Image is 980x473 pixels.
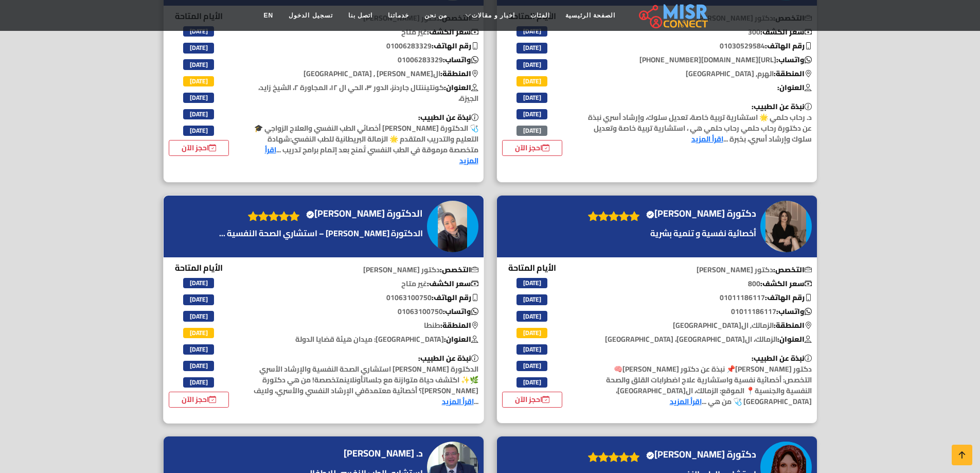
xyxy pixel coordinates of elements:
[645,206,759,221] a: دكتورة [PERSON_NAME]
[265,143,478,167] a: اقرأ المزيد
[246,353,484,407] p: الدكتورة [PERSON_NAME] استشاري الصحة النفسية والإرشاد الأسري🌿✨ اكتشف حياة متوازنة مع جلساتأونلاين...
[246,306,484,317] p: 01063100750
[246,292,484,303] p: 01063100750
[776,305,812,318] b: واتساب:
[760,201,812,252] img: دكتورة بهية حميدي
[169,140,229,156] a: احجز الآن
[440,319,478,332] b: المنطقة:
[752,100,812,113] b: نبذة عن الطبيب:
[516,93,547,103] span: [DATE]
[169,392,229,408] a: احجز الآن
[183,126,214,136] span: [DATE]
[455,6,523,25] a: اخبار و مقالات
[183,344,214,355] span: [DATE]
[246,55,484,65] p: 01006283329
[646,208,756,219] h4: دكتورة [PERSON_NAME]
[516,361,547,371] span: [DATE]
[580,41,817,51] p: 01030529584
[752,352,812,365] b: نبذة عن الطبيب:
[583,227,759,239] a: أخصائية نفسية و تنمية بشرية
[246,265,484,275] p: دكتور [PERSON_NAME]
[516,76,547,86] span: [DATE]
[516,109,547,119] span: [DATE]
[246,112,484,166] p: 🩺 الدكتورة [PERSON_NAME] أخصائي الطب النفسي والعلاج الزواجي 🎓 التعليم والتدريب المتقدم 🌟 الزمالة ...
[344,446,425,461] a: د. [PERSON_NAME]
[502,261,563,408] div: الأيام المتاحة
[183,294,214,305] span: [DATE]
[646,449,756,460] h4: دكتورة [PERSON_NAME]
[580,68,817,79] p: الهرم, [GEOGRAPHIC_DATA]
[443,305,478,318] b: واتساب:
[380,6,417,25] a: خدماتنا
[580,101,817,145] p: د. رحاب حلمي 🌟 استشارية تربية خاصة، تعديل سلوك، وإرشاد أسري نبذة عن دكتورة رحاب حلمي رحاب حلمي هي...
[246,82,484,104] p: كونتيننتال جاردنز، الدور ٣، الحي ال ١٢، المجاورة ٢، الشيخ زايد، الجيزة،
[580,278,817,289] p: 800
[169,261,229,408] div: الأيام المتاحة
[773,263,812,276] b: التخصص:
[183,328,214,338] span: [DATE]
[472,11,515,20] span: اخبار و مقالات
[580,334,817,345] p: الزمالك، ال[GEOGRAPHIC_DATA]، [GEOGRAPHIC_DATA]
[183,278,214,288] span: [DATE]
[516,43,547,53] span: [DATE]
[516,26,547,37] span: [DATE]
[760,25,812,39] b: سعر الكشف:
[670,395,702,408] a: اقرأ المزيد
[502,140,563,156] a: احجز الآن
[341,6,380,25] a: اتصل بنا
[765,39,812,52] b: رقم الهاتف:
[523,6,558,25] a: الفئات
[246,320,484,331] p: طنطا
[427,201,478,252] img: الدكتورة نورهان أبو العلا
[246,334,484,345] p: [GEOGRAPHIC_DATA]: ميدان هيئة قضايا الدولة
[580,292,817,303] p: 01011186117
[183,109,214,119] span: [DATE]
[246,41,484,51] p: 01006283329
[516,344,547,355] span: [DATE]
[646,451,654,460] svg: Verified account
[777,81,812,94] b: العنوان:
[440,263,478,276] b: التخصص:
[183,361,214,371] span: [DATE]
[645,447,759,462] a: دكتورة [PERSON_NAME]
[502,392,563,408] a: احجز الآن
[558,6,623,25] a: الصفحة الرئيسية
[183,377,214,388] span: [DATE]
[777,332,812,346] b: العنوان:
[183,76,214,86] span: [DATE]
[183,93,214,103] span: [DATE]
[344,448,423,459] h4: د. [PERSON_NAME]
[646,211,654,219] svg: Verified account
[440,67,478,80] b: المنطقة:
[183,43,214,53] span: [DATE]
[246,27,484,38] p: غير متاح
[580,55,817,65] p: [URL][DOMAIN_NAME][PHONE_NUMBER]
[246,278,484,289] p: غير متاح
[516,59,547,69] span: [DATE]
[580,353,817,407] p: دكتور [PERSON_NAME]📌 نبذة عن دكتور [PERSON_NAME]🧠 التخصص: أخصائية نفسية واستشارية علاج اضطرابات ا...
[183,59,214,69] span: [DATE]
[443,53,478,66] b: واتساب:
[776,53,812,66] b: واتساب:
[691,132,723,146] a: اقرأ المزيد
[516,278,547,288] span: [DATE]
[516,311,547,321] span: [DATE]
[444,81,478,94] b: العنوان:
[774,67,812,80] b: المنطقة:
[639,3,708,28] img: main.misr_connect
[306,208,423,219] h4: الدكتورة [PERSON_NAME]
[580,306,817,317] p: 01011186117
[432,39,478,52] b: رقم الهاتف:
[246,68,484,79] p: ال[PERSON_NAME] , [GEOGRAPHIC_DATA]
[502,10,563,156] div: الأيام المتاحة
[516,294,547,305] span: [DATE]
[516,328,547,338] span: [DATE]
[417,6,455,25] a: من نحن
[444,332,478,346] b: العنوان:
[427,277,478,290] b: سعر الكشف:
[516,126,547,136] span: [DATE]
[281,6,340,25] a: تسجيل الدخول
[217,227,425,239] a: الدكتورة [PERSON_NAME] – استشاري الصحة النفسية ...
[169,10,229,156] div: الأيام المتاحة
